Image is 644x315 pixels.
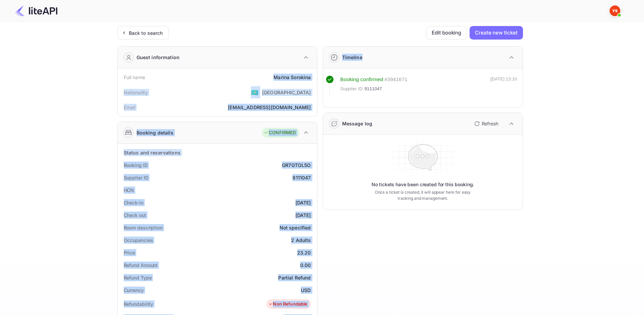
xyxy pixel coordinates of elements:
div: Check-in [124,199,143,206]
span: Supplier ID: [340,86,364,92]
div: 9111047 [292,174,311,181]
button: Edit booking [426,26,467,40]
button: Refresh [470,118,501,129]
div: [DATE] [295,199,311,206]
div: Booking ID [124,162,148,169]
div: GR7GTOL5O [282,162,311,169]
div: Timeline [342,54,362,61]
div: 0.00 [300,262,311,269]
div: 23.20 [297,249,311,256]
div: USD [301,287,311,294]
div: Email [124,104,136,111]
div: # 3941671 [384,76,407,83]
div: Status and reservations [124,149,181,156]
div: Nationality [124,89,148,96]
img: Yandex Support [610,5,620,16]
div: [GEOGRAPHIC_DATA] [262,89,311,96]
div: Currency [124,287,144,294]
div: Booking confirmed [340,76,383,83]
div: Back to search [129,29,163,37]
div: Marina Sorokina [273,74,311,81]
div: [EMAIL_ADDRESS][DOMAIN_NAME] [228,104,311,111]
div: Price [124,249,135,256]
div: Check out [124,212,146,219]
img: LiteAPI Logo [15,5,57,16]
div: Partial Refund [278,274,311,281]
div: Guest information [137,54,180,61]
div: Room description [124,224,163,231]
p: No tickets have been created for this booking. [372,181,474,188]
div: [DATE] [295,212,311,219]
div: Occupancies [124,237,153,244]
div: Supplier ID [124,174,148,181]
div: Not specified [280,224,311,231]
button: Create new ticket [470,26,523,40]
div: Refund Type [124,274,152,281]
div: 2 Adults [291,237,311,244]
div: Full name [124,74,145,81]
div: Refundability [124,300,153,308]
div: Message log [342,120,373,127]
div: CONFIRMED [264,129,296,136]
div: Non Refundable [268,301,307,308]
div: Refund Amount [124,262,158,269]
p: Refresh [482,120,498,127]
span: 9111047 [364,86,382,92]
p: Once a ticket is created, it will appear here for easy tracking and management. [369,189,476,201]
span: United States [251,86,259,98]
div: [DATE] 13:10 [491,76,517,95]
div: Booking details [137,129,173,136]
div: HCN [124,187,134,194]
